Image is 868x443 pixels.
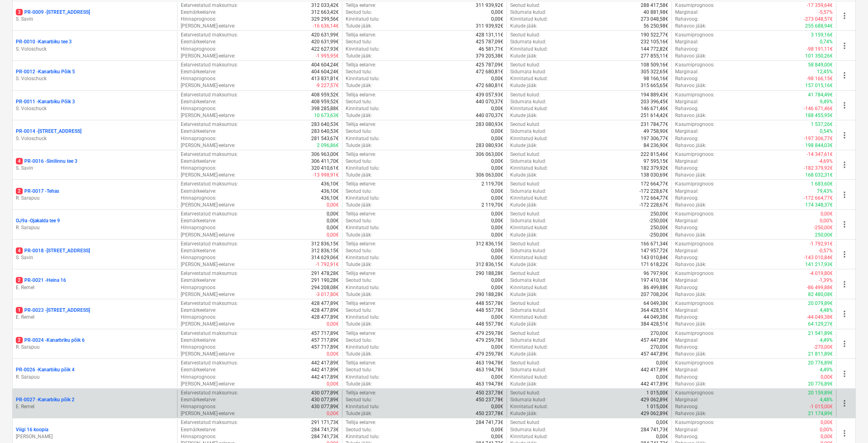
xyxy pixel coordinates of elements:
p: 2 119,70€ [481,202,503,209]
p: Kasumiprognoos : [675,181,714,187]
p: Tellija eelarve : [346,211,376,217]
p: Kulude jääk : [510,112,537,119]
p: Tulude jääk : [346,202,372,209]
div: Viigi 16 koopia[PERSON_NAME] [16,426,174,440]
p: Tulude jääk : [346,112,372,119]
p: -14 347,61€ [807,151,833,158]
p: -98 191,11€ [807,46,833,53]
p: 2 119,70€ [481,181,503,187]
p: Rahavoo jääk : [675,112,706,119]
p: 251 614,42€ [641,112,668,119]
p: Kinnitatud kulud : [510,195,548,202]
span: more_vert [840,11,849,21]
p: Seotud tulu : [346,98,372,105]
p: PR-0014 - [STREET_ADDRESS] [16,128,81,135]
p: Tellija eelarve : [346,2,376,9]
p: Kinnitatud kulud : [510,46,548,53]
p: 144 772,82€ [641,46,668,53]
p: Seotud kulud : [510,62,540,68]
p: 0,00€ [491,195,503,202]
p: PR-0024 - Kanarbriku põik 6 [16,337,85,344]
p: 440 070,37€ [476,112,503,119]
p: -9 227,57€ [316,82,339,89]
p: 398 285,88€ [311,105,339,112]
span: more_vert [840,249,849,259]
p: PR-0026 - Kanarbiku põik 4 [16,366,75,373]
p: Eelarvestatud maksumus : [181,2,238,9]
p: Sidumata kulud : [510,158,546,165]
p: Hinnaprognoos : [181,195,216,202]
p: 0,00€ [327,202,339,209]
p: [PERSON_NAME]-eelarve : [181,202,235,209]
p: Hinnaprognoos : [181,135,216,142]
p: 0,00€ [491,211,503,217]
p: Rahavoog : [675,135,699,142]
p: Marginaal : [675,38,699,45]
p: 420 631,99€ [311,32,339,38]
p: Rahavoo jääk : [675,202,706,209]
p: Seotud kulud : [510,92,540,98]
p: Kasumiprognoos : [675,92,714,98]
p: Sidumata kulud : [510,188,546,195]
p: Tulude jääk : [346,172,372,179]
p: Tellija eelarve : [346,32,376,38]
p: Seotud kulud : [510,121,540,128]
p: PR-0018 - [STREET_ADDRESS] [16,247,90,254]
p: Eelarvestatud maksumus : [181,92,238,98]
p: PR-0023 - [STREET_ADDRESS] [16,307,90,314]
p: Kulude jääk : [510,172,537,179]
p: 281 543,67€ [311,135,339,142]
span: 2 [16,337,23,343]
p: 255 688,94€ [805,23,833,30]
p: Marginaal : [675,128,699,135]
p: Rahavoog : [675,75,699,82]
p: 232 105,16€ [641,38,668,45]
p: R. Sarapuu [16,374,174,381]
p: 172 664,77€ [641,195,668,202]
p: Kinnitatud kulud : [510,135,548,142]
span: more_vert [840,70,849,80]
p: 329 299,56€ [311,16,339,23]
p: OJ9a - Ojakalda tee 9 [16,217,60,224]
p: Seotud kulud : [510,211,540,217]
p: 1 683,60€ [811,181,833,187]
p: Rahavoog : [675,46,699,53]
p: Rahavoog : [675,105,699,112]
p: Viigi 16 koopia [16,426,48,433]
p: Kulude jääk : [510,23,537,30]
p: Rahavoo jääk : [675,23,706,30]
p: Kinnitatud tulu : [346,165,380,172]
p: 436,10€ [321,188,339,195]
div: 3PR-0009 -[STREET_ADDRESS]S. Savin [16,9,174,23]
p: 49 758,90€ [644,128,668,135]
p: 425 787,09€ [476,62,503,68]
p: Hinnaprognoos : [181,165,216,172]
p: 472 680,81€ [476,68,503,75]
p: Hinnaprognoos : [181,46,216,53]
p: 440 070,37€ [476,98,503,105]
p: 2 096,86€ [317,142,339,149]
p: Marginaal : [675,98,699,105]
p: Eelarvestatud maksumus : [181,32,238,38]
p: 190 522,77€ [641,32,668,38]
div: PR-0014 -[STREET_ADDRESS]S. Voloschuck [16,128,174,142]
p: 413 831,81€ [311,75,339,82]
p: S. Voloschuck [16,135,174,142]
span: 4 [16,158,23,164]
p: [PERSON_NAME]-eelarve : [181,172,235,179]
p: 320 410,61€ [311,165,339,172]
span: more_vert [840,428,849,438]
p: 46 581,71€ [479,46,503,53]
p: 56 250,98€ [644,23,668,30]
p: 420 631,99€ [311,38,339,45]
p: 277 855,11€ [641,53,668,60]
p: Eelarvestatud maksumus : [181,151,238,158]
p: 12,45% [817,68,833,75]
p: 283 640,53€ [311,121,339,128]
div: 2PR-0024 -Kanarbriku põik 6R. Sarapuu [16,337,174,351]
p: 9,49% [820,98,833,105]
p: 97 595,15€ [644,158,668,165]
p: Kinnitatud tulu : [346,16,380,23]
p: Seotud tulu : [346,9,372,16]
p: -172 664,77€ [804,195,833,202]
